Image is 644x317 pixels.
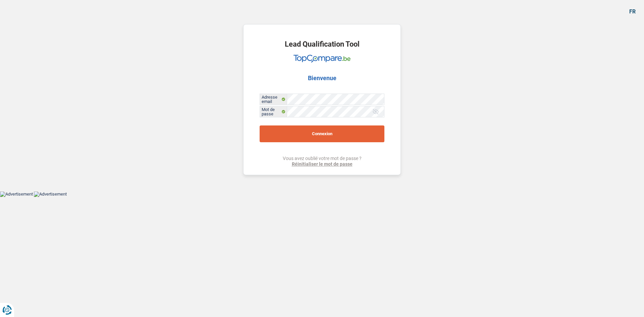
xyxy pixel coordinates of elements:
[308,74,336,82] h2: Bienvenue
[629,8,636,15] div: fr
[283,156,362,167] div: Vous avez oublié votre mot de passe ?
[293,55,351,63] img: TopCompare Logo
[34,192,67,197] img: Advertisement
[285,41,360,48] h1: Lead Qualification Tool
[260,94,287,105] label: Adresse email
[260,125,384,142] button: Connexion
[260,106,287,117] label: Mot de passe
[283,161,362,167] a: Réinitialiser le mot de passe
